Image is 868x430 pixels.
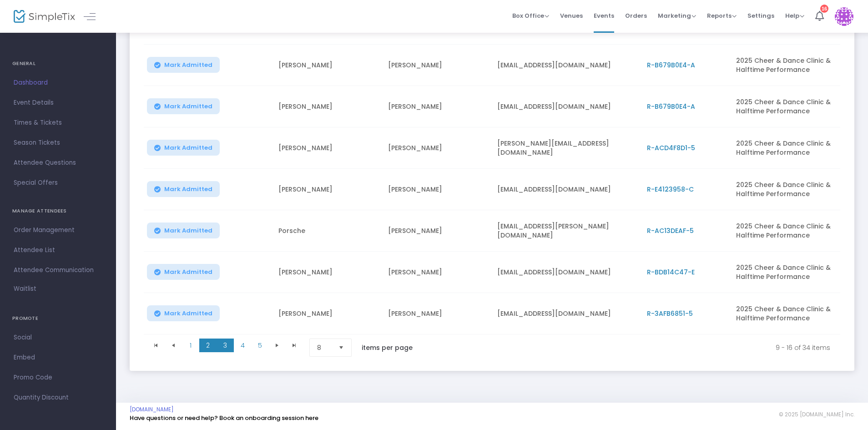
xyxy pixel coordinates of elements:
[147,305,220,321] button: Mark Admitted
[820,5,828,13] div: 16
[785,11,804,20] span: Help
[12,309,104,328] h4: PROMOTE
[492,252,641,293] td: [EMAIL_ADDRESS][DOMAIN_NAME]
[199,339,217,352] span: Page 2
[164,310,212,317] span: Mark Admitted
[731,169,840,210] td: 2025 Cheer & Dance Clinic & Halftime Performance
[383,293,492,334] td: [PERSON_NAME]
[251,339,268,352] span: Page 5
[647,185,694,194] span: R-E4123958-C
[14,284,36,293] span: Waitlist
[383,252,492,293] td: [PERSON_NAME]
[130,406,174,413] a: [DOMAIN_NAME]
[286,339,303,352] span: Go to the last page
[14,332,102,344] span: Social
[14,77,102,89] span: Dashboard
[731,86,840,127] td: 2025 Cheer & Dance Clinic & Halftime Performance
[432,339,830,357] kendo-pager-info: 9 - 16 of 34 items
[273,252,383,293] td: [PERSON_NAME]
[130,414,318,422] a: Have questions or need help? Book an onboarding session here
[731,45,840,86] td: 2025 Cheer & Dance Clinic & Halftime Performance
[14,97,102,109] span: Event Details
[731,127,840,169] td: 2025 Cheer & Dance Clinic & Halftime Performance
[647,226,694,235] span: R-AC13DEAF-5
[182,339,199,352] span: Page 1
[594,4,614,27] span: Events
[492,127,641,169] td: [PERSON_NAME][EMAIL_ADDRESS][DOMAIN_NAME]
[152,342,160,349] span: Go to the first page
[492,86,641,127] td: [EMAIL_ADDRESS][DOMAIN_NAME]
[383,210,492,252] td: [PERSON_NAME]
[335,339,348,356] button: Select
[731,252,840,293] td: 2025 Cheer & Dance Clinic & Halftime Performance
[14,352,102,364] span: Embed
[14,372,102,384] span: Promo Code
[147,264,220,280] button: Mark Admitted
[12,202,104,220] h4: MANAGE ATTENDEES
[273,210,383,252] td: Porsche
[362,343,413,352] label: items per page
[164,186,212,193] span: Mark Admitted
[234,339,251,352] span: Page 4
[170,342,177,349] span: Go to the previous page
[492,169,641,210] td: [EMAIL_ADDRESS][DOMAIN_NAME]
[647,268,695,277] span: R-BDB14C47-E
[273,293,383,334] td: [PERSON_NAME]
[383,127,492,169] td: [PERSON_NAME]
[383,45,492,86] td: [PERSON_NAME]
[731,210,840,252] td: 2025 Cheer & Dance Clinic & Halftime Performance
[273,342,281,349] span: Go to the next page
[14,137,102,149] span: Season Tickets
[217,339,234,352] span: Page 3
[164,103,212,110] span: Mark Admitted
[707,11,737,20] span: Reports
[492,45,641,86] td: [EMAIL_ADDRESS][DOMAIN_NAME]
[164,268,212,276] span: Mark Admitted
[273,45,383,86] td: [PERSON_NAME]
[14,177,102,189] span: Special Offers
[512,11,549,20] span: Box Office
[492,210,641,252] td: [EMAIL_ADDRESS][PERSON_NAME][DOMAIN_NAME]
[625,4,647,27] span: Orders
[291,342,298,349] span: Go to the last page
[779,411,854,418] span: © 2025 [DOMAIN_NAME] Inc.
[268,339,286,352] span: Go to the next page
[147,181,220,197] button: Mark Admitted
[747,4,774,27] span: Settings
[273,127,383,169] td: [PERSON_NAME]
[731,293,840,334] td: 2025 Cheer & Dance Clinic & Halftime Performance
[492,293,641,334] td: [EMAIL_ADDRESS][DOMAIN_NAME]
[647,102,695,111] span: R-B679B0E4-A
[273,169,383,210] td: [PERSON_NAME]
[147,339,165,352] span: Go to the first page
[164,61,212,69] span: Mark Admitted
[383,169,492,210] td: [PERSON_NAME]
[164,144,212,152] span: Mark Admitted
[147,223,220,238] button: Mark Admitted
[273,86,383,127] td: [PERSON_NAME]
[147,98,220,114] button: Mark Admitted
[14,117,102,129] span: Times & Tickets
[164,227,212,234] span: Mark Admitted
[560,4,583,27] span: Venues
[14,244,102,256] span: Attendee List
[165,339,182,352] span: Go to the previous page
[147,140,220,156] button: Mark Admitted
[647,143,695,152] span: R-ACD4F8D1-5
[647,61,695,70] span: R-B679B0E4-A
[147,57,220,73] button: Mark Admitted
[317,343,331,352] span: 8
[14,157,102,169] span: Attendee Questions
[383,86,492,127] td: [PERSON_NAME]
[658,11,696,20] span: Marketing
[14,392,102,404] span: Quantity Discount
[12,55,104,73] h4: GENERAL
[14,224,102,236] span: Order Management
[14,264,102,276] span: Attendee Communication
[647,309,693,318] span: R-3AFB6851-5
